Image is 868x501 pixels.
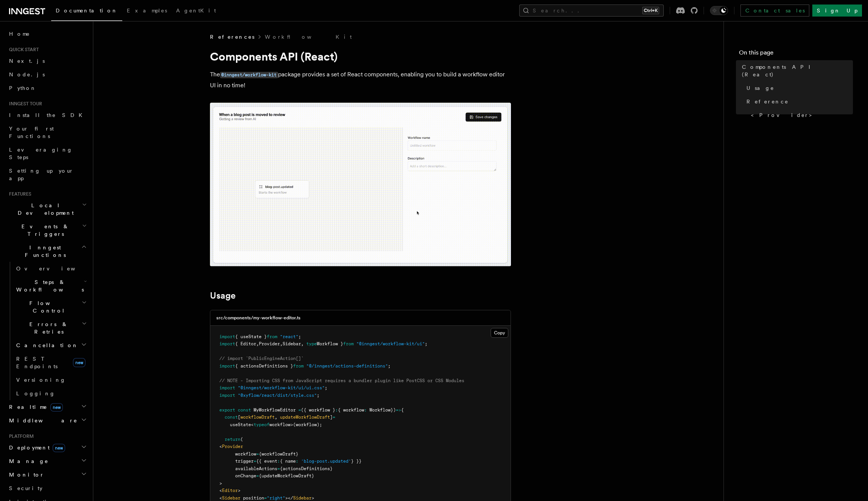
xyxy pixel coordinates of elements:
[301,407,335,413] span: ({ workflow }
[6,468,88,481] button: Monitor
[6,441,88,454] button: Deploymentnew
[238,488,240,493] span: >
[13,262,88,275] a: Overview
[6,191,31,197] span: Features
[222,495,240,501] span: Sidebar
[210,33,254,41] span: References
[9,147,73,160] span: Leveraging Steps
[219,334,235,339] span: import
[235,334,267,339] span: { useState }
[306,363,388,369] span: "@/inngest/actions-definitions"
[6,199,88,220] button: Local Development
[265,33,352,41] a: Workflow Kit
[216,315,301,321] h3: src/components/my-workflow-editor.ts
[267,495,285,501] span: "right"
[219,341,235,346] span: import
[219,488,222,493] span: <
[53,444,65,452] span: new
[330,414,333,420] span: ]
[219,356,304,361] span: // import `PublicEngineAction[]`
[13,317,88,339] button: Errors & Retries
[210,50,511,63] h1: Components API (React)
[356,341,425,346] span: "@inngest/workflow-kit/ui"
[306,341,317,346] span: type
[235,363,293,369] span: { actionsDefinitions }
[6,417,78,424] span: Middleware
[298,407,301,413] span: =
[219,393,235,398] span: import
[172,2,220,20] a: AgentKit
[293,363,304,369] span: from
[219,444,222,449] span: <
[6,481,88,495] a: Security
[285,495,293,501] span: ></
[256,341,259,346] span: ,
[277,458,280,464] span: :
[6,400,88,414] button: Realtimenew
[740,5,809,17] a: Contact sales
[256,458,277,464] span: {{ event
[280,466,333,471] span: {actionsDefinitions}
[812,5,862,17] a: Sign Up
[388,363,391,369] span: ;
[312,495,314,501] span: >
[9,112,87,118] span: Install the SDK
[225,414,238,420] span: const
[317,341,343,346] span: Workflow }
[280,458,296,464] span: { name
[6,164,88,185] a: Setting up your app
[13,296,88,317] button: Flow Control
[210,290,236,301] a: Usage
[122,2,172,20] a: Examples
[235,458,254,464] span: trigger
[9,71,45,77] span: Node.js
[219,481,222,486] span: >
[743,95,853,108] a: Reference
[739,60,853,81] a: Components API (React)
[751,111,817,119] span: <Provider>
[13,373,88,387] a: Versioning
[298,334,301,339] span: ;
[293,495,312,501] span: Sidebar
[739,48,853,60] h4: On this page
[280,414,330,420] span: updateWorkflowDraft
[254,422,269,427] span: typeof
[219,378,464,383] span: // NOTE - Importing CSS from JavaScript requires a bundler plugin like PostCSS or CSS Modules
[230,422,251,427] span: useState
[335,407,338,413] span: :
[746,84,774,92] span: Usage
[220,72,278,78] code: @inngest/workflow-kit
[16,266,94,272] span: Overview
[6,471,44,478] span: Monitor
[235,341,256,346] span: { Editor
[13,342,78,349] span: Cancellation
[243,495,264,501] span: position
[343,341,354,346] span: from
[254,407,296,413] span: MyWorkflowEditor
[235,466,277,471] span: availableActions
[369,407,391,413] span: Workflow
[9,30,30,38] span: Home
[219,407,235,413] span: export
[210,69,511,91] p: The package provides a set of React components, enabling you to build a workflow editor UI in no ...
[6,220,88,241] button: Events & Triggers
[401,407,404,413] span: {
[364,407,367,413] span: :
[296,458,298,464] span: :
[267,334,277,339] span: from
[742,63,853,78] span: Components API (React)
[396,407,401,413] span: =>
[264,495,267,501] span: =
[280,334,298,339] span: "react"
[13,320,82,336] span: Errors & Retries
[9,168,74,181] span: Setting up your app
[333,414,335,420] span: =
[6,101,42,107] span: Inngest tour
[6,81,88,95] a: Python
[9,58,45,64] span: Next.js
[6,122,88,143] a: Your first Functions
[56,8,118,14] span: Documentation
[6,241,88,262] button: Inngest Functions
[6,202,82,217] span: Local Development
[176,8,216,14] span: AgentKit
